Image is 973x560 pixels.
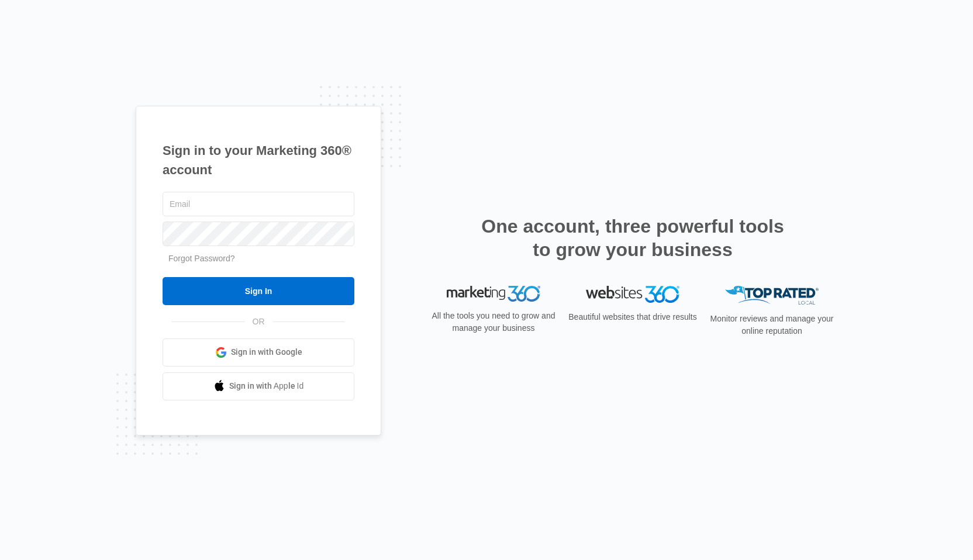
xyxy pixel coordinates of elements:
[586,286,679,303] img: Websites 360
[244,316,273,328] span: OR
[168,254,235,263] a: Forgot Password?
[428,310,559,334] p: All the tools you need to grow and manage your business
[229,380,304,392] span: Sign in with Apple Id
[478,215,788,261] h2: One account, three powerful tools to grow your business
[163,372,354,400] a: Sign in with Apple Id
[567,311,698,323] p: Beautiful websites that drive results
[163,141,354,179] h1: Sign in to your Marketing 360® account
[447,286,540,302] img: Marketing 360
[725,286,819,305] img: Top Rated Local
[231,346,302,358] span: Sign in with Google
[163,338,354,367] a: Sign in with Google
[706,313,837,337] p: Monitor reviews and manage your online reputation
[163,192,354,216] input: Email
[163,277,354,305] input: Sign In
